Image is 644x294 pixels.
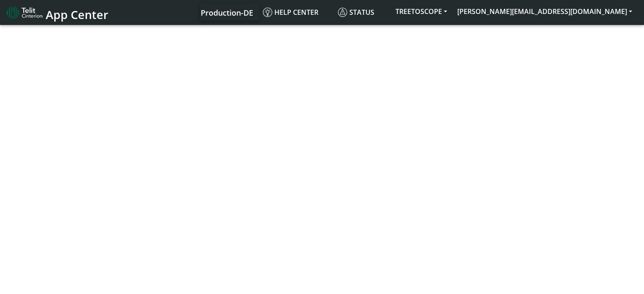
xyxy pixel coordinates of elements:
button: [PERSON_NAME][EMAIL_ADDRESS][DOMAIN_NAME] [452,4,637,19]
img: status.svg [338,8,347,17]
img: logo-telit-cinterion-gw-new.png [7,6,42,19]
span: App Center [46,7,108,22]
a: App Center [7,3,107,22]
span: Status [338,8,374,17]
span: Help center [263,8,318,17]
span: Production-DE [201,8,253,18]
button: TREETOSCOPE [390,4,452,19]
a: Your current platform instance [200,4,253,21]
img: knowledge.svg [263,8,272,17]
a: Status [334,4,390,21]
a: Help center [260,4,334,21]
